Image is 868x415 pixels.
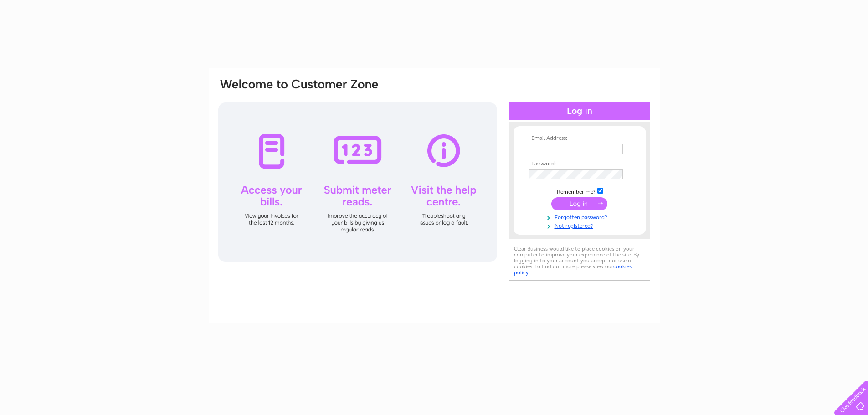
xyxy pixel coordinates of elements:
th: Email Address: [527,135,632,142]
div: Clear Business would like to place cookies on your computer to improve your experience of the sit... [509,241,650,281]
td: Remember me? [527,186,632,195]
a: Not registered? [529,221,632,230]
th: Password: [527,161,632,167]
a: cookies policy [514,263,632,276]
a: Forgotten password? [529,212,632,221]
input: Submit [551,197,607,210]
